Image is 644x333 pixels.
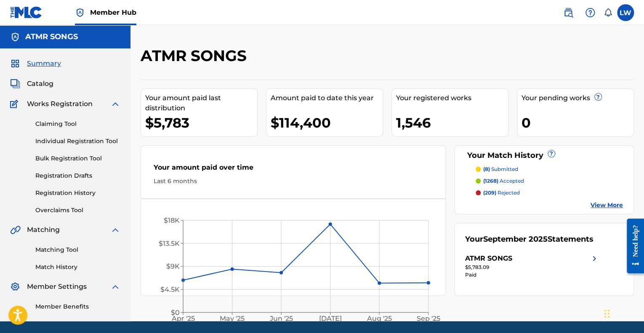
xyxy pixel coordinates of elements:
div: Your amount paid over time [154,163,433,177]
img: Accounts [10,32,20,42]
img: Matching [10,225,21,235]
span: Member Hub [90,8,136,17]
span: (8) [483,166,490,172]
img: expand [110,99,120,109]
div: Your Match History [465,150,623,161]
div: ATMR SONGS [465,253,512,264]
h5: ATMR SONGS [25,32,78,42]
a: (209) rejected [476,189,623,197]
tspan: Sep '25 [417,314,440,322]
span: Summary [27,59,61,69]
tspan: May '25 [220,314,245,322]
a: View More [591,201,623,210]
tspan: Apr '25 [171,314,195,322]
div: User Menu [617,4,634,21]
div: $5,783 [145,113,257,132]
tspan: $0 [171,309,180,317]
img: MLC Logo [10,6,43,19]
span: (1268) [483,178,498,184]
img: Summary [10,59,20,69]
a: Bulk Registration Tool [35,154,120,163]
img: Top Rightsholder [75,8,85,18]
img: Member Settings [10,282,20,292]
tspan: $4.5K [160,285,180,293]
span: Works Registration [27,99,93,109]
tspan: [DATE] [319,314,342,322]
iframe: Chat Widget [602,293,644,333]
span: ? [548,150,555,157]
img: expand [110,282,120,292]
img: help [585,8,595,18]
div: 1,546 [396,113,508,132]
span: Member Settings [27,282,87,292]
tspan: Aug '25 [367,314,392,322]
tspan: $9K [166,262,180,270]
div: Your pending works [522,93,633,103]
a: Registration History [35,189,120,197]
img: search [563,8,573,18]
span: Catalog [27,79,53,89]
tspan: $13.5K [159,239,180,247]
span: September 2025 [483,234,548,244]
span: Matching [27,225,60,235]
div: Notifications [604,8,612,17]
div: Your amount paid last distribution [145,93,257,113]
span: (209) [483,189,496,196]
a: Match History [35,263,120,272]
a: ATMR SONGSright chevron icon$5,783.09Paid [465,253,599,279]
div: Last 6 months [154,177,433,186]
a: Public Search [560,4,577,21]
a: SummarySummary [10,59,61,69]
tspan: $18K [164,216,180,224]
img: expand [110,225,120,235]
a: Individual Registration Tool [35,137,120,146]
img: right chevron icon [589,253,599,264]
p: rejected [483,189,520,197]
iframe: Resource Center [620,212,644,280]
a: Overclaims Tool [35,206,120,215]
div: $114,400 [271,113,383,132]
div: $5,783.09 [465,264,599,271]
h2: ATMR SONGS [141,46,251,65]
img: Works Registration [10,99,21,109]
tspan: Jun '25 [269,314,293,322]
a: (1268) accepted [476,177,623,185]
p: accepted [483,177,524,185]
a: Registration Drafts [35,171,120,180]
span: ? [595,93,601,100]
a: (8) submitted [476,165,623,173]
a: Matching Tool [35,245,120,254]
div: Drag [604,301,609,326]
div: Amount paid to date this year [271,93,383,103]
p: submitted [483,165,518,173]
a: Member Benefits [35,302,120,311]
img: Catalog [10,79,20,89]
div: Your registered works [396,93,508,103]
div: Your Statements [465,234,593,245]
div: 0 [522,113,633,132]
div: Paid [465,271,599,279]
a: CatalogCatalog [10,79,53,89]
a: Claiming Tool [35,120,120,128]
div: Help [582,4,599,21]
